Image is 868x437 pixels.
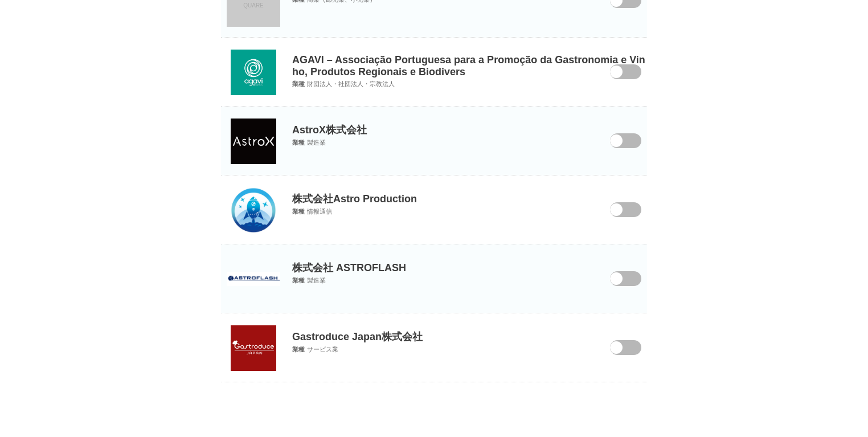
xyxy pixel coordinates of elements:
[307,277,326,284] span: 製造業
[292,346,305,353] span: 業種
[307,80,395,87] span: 財団法人・社団法人・宗教法人
[292,208,305,215] span: 業種
[307,208,332,215] span: 情報通信
[292,139,305,146] span: 業種
[292,277,305,284] span: 業種
[231,50,276,95] img: 9c12da478a623b770df94b69d7aacd89-0c2543fe7c414de4d2fd2b65417da853.jpeg
[231,325,276,371] img: tmp-82fcc40bfec046b26a5db846bab63e88-574ca981d7fa580acc8b01b44258f8a7.jpg
[231,119,276,164] img: 599fa88b42df5d0ea6eeabdbf0b2c426-16a1ae04ea5d32d3fb2215f6565557c5.png
[221,107,647,137] p: AstroX株式会社
[307,346,338,353] span: サービス業
[307,139,326,146] span: 製造業
[231,187,276,233] img: a8edc6218fe6b3691c7be6e627b3e3f6-9863c254c236349dcbb8875abb31b422.jpeg
[221,244,647,275] p: 株式会社 ASTROFLASH
[292,80,305,87] span: 業種
[221,38,647,78] p: AGAVI – Associação Portuguesa para a Promoção da Gastronomia e Vinho, Produtos Regionais e Biodivers
[227,272,280,286] img: tmp-7a4a8a8eb19716be18777f7fb088ee6a-6531468988e084c0053597104f26b4b7.jpg
[221,175,647,206] p: 株式会社Astro Production
[221,313,647,344] p: Gastroduce Japan株式会社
